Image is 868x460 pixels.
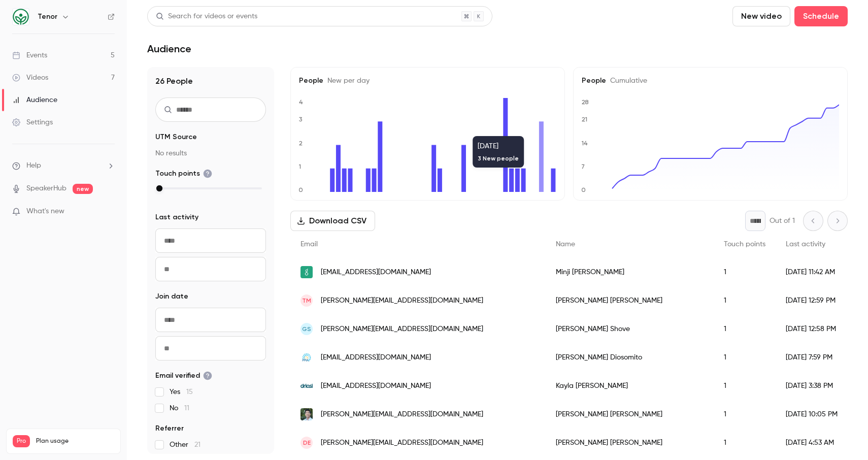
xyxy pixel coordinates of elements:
[298,163,301,170] text: 1
[186,388,193,396] span: 15
[770,216,795,226] p: Out of 1
[155,75,266,87] h1: 26 People
[302,324,311,334] span: GS
[299,140,303,147] text: 2
[303,438,311,447] span: DE
[13,9,29,25] img: Tenor
[321,381,431,391] span: [EMAIL_ADDRESS][DOMAIN_NAME]
[776,372,849,400] div: [DATE] 3:38 PM
[170,403,189,413] span: No
[299,76,556,86] h5: People
[556,241,575,248] span: Name
[776,343,849,372] div: [DATE] 7:59 PM
[546,286,714,315] div: [PERSON_NAME] [PERSON_NAME]
[12,95,57,105] div: Audience
[546,343,714,372] div: [PERSON_NAME] Diosomito
[776,429,849,457] div: [DATE] 4:53 AM
[170,387,193,397] span: Yes
[302,296,311,305] span: TM
[156,185,162,191] div: max
[12,160,115,171] li: help-dropdown-opener
[13,435,30,447] span: Pro
[299,98,303,106] text: 4
[155,169,212,179] span: Touch points
[581,163,585,170] text: 7
[155,212,198,222] span: Last activity
[714,429,776,457] div: 1
[323,77,370,84] span: New per day
[26,206,64,217] span: What's new
[714,315,776,343] div: 1
[12,117,53,127] div: Settings
[724,241,765,248] span: Touch points
[155,291,188,302] span: Join date
[546,429,714,457] div: [PERSON_NAME] [PERSON_NAME]
[301,351,313,364] img: ppiaprogram.org
[321,409,483,420] span: [PERSON_NAME][EMAIL_ADDRESS][DOMAIN_NAME]
[156,11,257,22] div: Search for videos or events
[170,440,201,450] span: Other
[155,257,266,281] input: To
[714,400,776,429] div: 1
[714,286,776,315] div: 1
[786,241,825,248] span: Last activity
[194,441,201,448] span: 21
[301,241,318,248] span: Email
[73,184,93,194] span: new
[301,380,313,392] img: driasi.com
[794,6,848,26] button: Schedule
[155,336,266,360] input: To
[776,286,849,315] div: [DATE] 12:59 PM
[299,116,303,123] text: 3
[714,343,776,372] div: 1
[546,372,714,400] div: Kayla [PERSON_NAME]
[581,140,588,147] text: 14
[26,183,66,194] a: SpeakerHub
[12,50,47,60] div: Events
[582,98,589,106] text: 28
[776,315,849,343] div: [DATE] 12:58 PM
[155,132,197,142] span: UTM Source
[155,308,266,332] input: From
[776,400,849,429] div: [DATE] 10:05 PM
[582,76,839,86] h5: People
[38,12,57,22] h6: Tenor
[12,73,48,83] div: Videos
[546,258,714,286] div: Minji [PERSON_NAME]
[184,405,189,412] span: 11
[606,77,647,84] span: Cumulative
[36,437,114,445] span: Plan usage
[301,408,313,420] img: ivanhlee.com
[155,228,266,253] input: From
[298,186,303,193] text: 0
[321,267,431,278] span: [EMAIL_ADDRESS][DOMAIN_NAME]
[732,6,790,26] button: New video
[714,372,776,400] div: 1
[321,295,483,306] span: [PERSON_NAME][EMAIL_ADDRESS][DOMAIN_NAME]
[321,324,483,335] span: [PERSON_NAME][EMAIL_ADDRESS][DOMAIN_NAME]
[147,43,191,55] h1: Audience
[26,160,41,171] span: Help
[155,423,184,434] span: Referrer
[714,258,776,286] div: 1
[301,266,313,278] img: greenhouse.io
[290,211,375,231] button: Download CSV
[582,116,587,123] text: 21
[776,258,849,286] div: [DATE] 11:42 AM
[321,438,483,448] span: [PERSON_NAME][EMAIL_ADDRESS][DOMAIN_NAME]
[155,371,212,381] span: Email verified
[546,400,714,429] div: [PERSON_NAME] [PERSON_NAME]
[155,148,266,158] p: No results
[546,315,714,343] div: [PERSON_NAME] Shove
[581,186,586,193] text: 0
[321,352,431,363] span: [EMAIL_ADDRESS][DOMAIN_NAME]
